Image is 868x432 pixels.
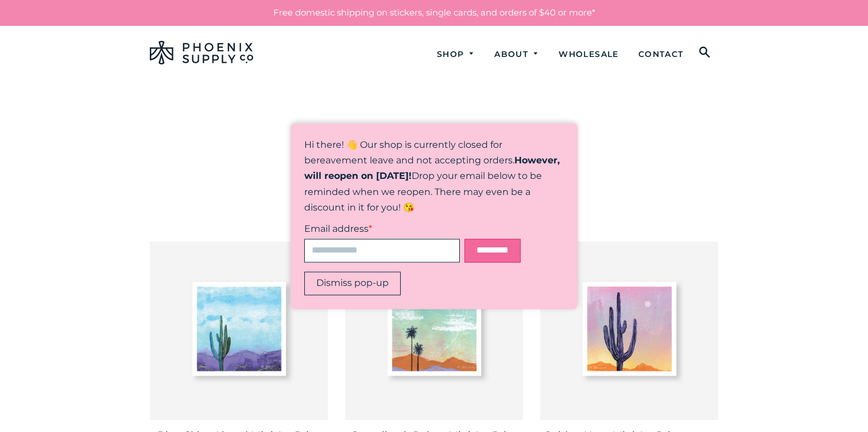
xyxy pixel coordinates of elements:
img: Camelback Palms Mini Art Print [345,242,523,420]
a: Shop [428,39,484,70]
a: About [486,39,548,70]
h1: Art Prints [150,126,718,148]
strong: However, will reopen on [DATE]! [304,155,560,181]
label: Email address [304,221,564,236]
a: All [288,172,323,186]
img: Phoenix Supply Co. [150,41,253,64]
img: Golden Hour Mini Art Print [540,242,718,420]
button: Dismiss pop-up [304,272,401,295]
a: Wholesale [550,39,627,70]
abbr: Required [369,223,372,234]
p: Hi there! 👋 Our shop is currently closed for bereavement leave and not accepting orders. Drop you... [304,137,564,216]
a: Contact [630,39,692,70]
img: Blue Skies Ahead Mini Art Print [150,242,328,420]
